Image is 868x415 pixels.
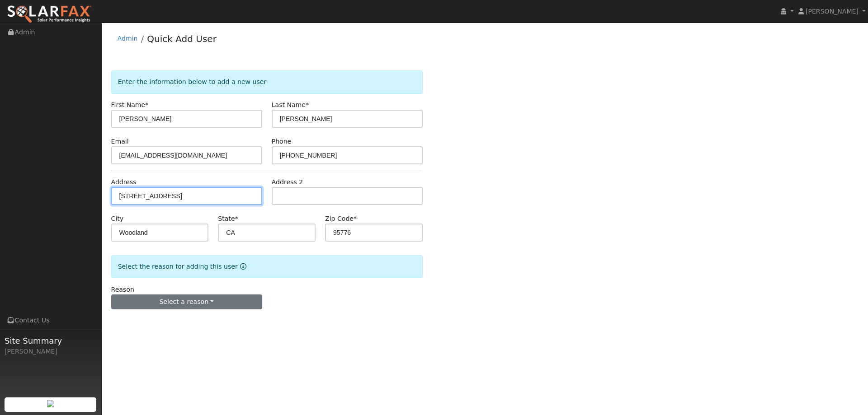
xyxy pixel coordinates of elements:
[272,177,303,187] label: Address 2
[111,294,262,310] button: Select a reason
[325,214,357,224] label: Zip Code
[5,335,97,347] span: Site Summary
[111,137,129,146] label: Email
[111,214,124,224] label: City
[306,101,309,108] span: Required
[5,347,97,356] div: [PERSON_NAME]
[47,400,54,407] img: retrieve
[111,70,423,93] div: Enter the information below to add a new user
[147,33,217,44] a: Quick Add User
[118,35,138,42] a: Admin
[111,177,137,187] label: Address
[354,215,357,222] span: Required
[238,263,246,270] a: Reason for new user
[145,101,148,108] span: Required
[111,100,149,110] label: First Name
[7,5,92,24] img: SolarFax
[806,8,859,15] span: [PERSON_NAME]
[235,215,238,222] span: Required
[272,137,292,146] label: Phone
[218,214,238,224] label: State
[111,255,423,278] div: Select the reason for adding this user
[272,100,309,110] label: Last Name
[111,285,134,294] label: Reason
